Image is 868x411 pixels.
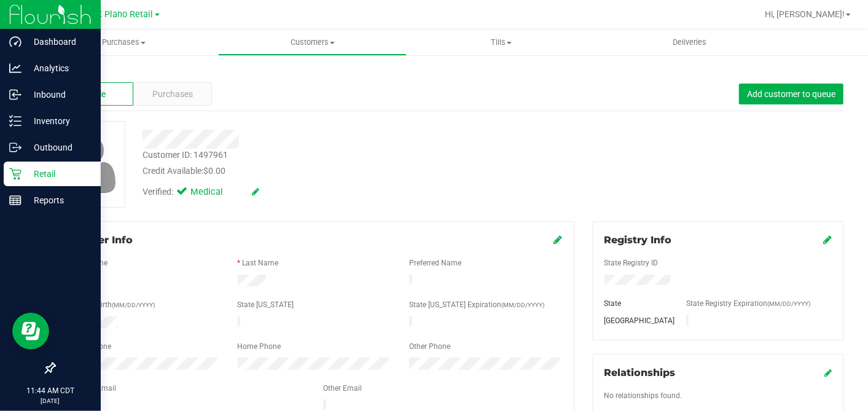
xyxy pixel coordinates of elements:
[30,37,217,48] span: Purchases
[22,166,95,181] p: Retail
[747,89,835,99] span: Add customer to queue
[6,396,95,405] p: [DATE]
[143,165,528,178] div: Credit Available:
[323,383,362,394] label: Other Email
[595,315,677,326] div: [GEOGRAPHIC_DATA]
[686,298,810,309] label: State Registry Expiration
[739,84,843,104] button: Add customer to queue
[22,193,95,208] p: Reports
[595,298,677,309] div: State
[409,257,461,268] label: Preferred Name
[190,186,240,199] span: Medical
[407,37,595,48] span: Tills
[656,37,723,48] span: Deliveries
[22,114,95,128] p: Inventory
[238,341,281,352] label: Home Phone
[9,88,22,101] inline-svg: Inbound
[152,88,193,101] span: Purchases
[71,299,155,310] label: Date of Birth
[22,34,95,49] p: Dashboard
[92,9,154,20] span: TX Plano Retail
[9,141,22,154] inline-svg: Outbound
[9,62,22,74] inline-svg: Analytics
[409,299,544,310] label: State [US_STATE] Expiration
[9,194,22,206] inline-svg: Reports
[604,367,676,378] span: Relationships
[9,36,22,48] inline-svg: Dashboard
[12,313,49,350] iframe: Resource center
[409,341,450,352] label: Other Phone
[604,234,672,246] span: Registry Info
[22,87,95,102] p: Inbound
[407,29,595,55] a: Tills
[203,166,225,176] span: $0.00
[604,390,682,401] label: No relationships found.
[29,29,218,55] a: Purchases
[112,302,155,308] span: (MM/DD/YYYY)
[501,302,544,308] span: (MM/DD/YYYY)
[219,37,406,48] span: Customers
[9,168,22,180] inline-svg: Retail
[143,186,259,199] div: Verified:
[238,299,294,310] label: State [US_STATE]
[604,257,659,268] label: State Registry ID
[243,257,279,268] label: Last Name
[9,115,22,127] inline-svg: Inventory
[595,29,784,55] a: Deliveries
[765,9,845,19] span: Hi, [PERSON_NAME]!
[218,29,407,55] a: Customers
[143,149,228,162] div: Customer ID: 1497961
[22,61,95,76] p: Analytics
[22,140,95,155] p: Outbound
[767,300,810,307] span: (MM/DD/YYYY)
[6,385,95,396] p: 11:44 AM CDT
